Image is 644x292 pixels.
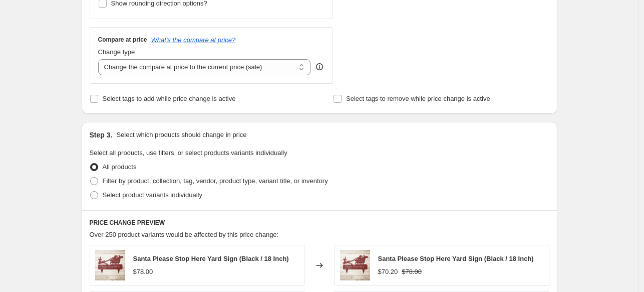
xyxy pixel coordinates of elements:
[378,255,534,262] span: Santa Please Stop Here Yard Sign (Black / 18 Inch)
[116,130,246,140] p: Select which products should change in price
[90,130,113,140] h2: Step 3.
[346,95,490,102] span: Select tags to remove while price change is active
[98,36,147,44] h3: Compare at price
[103,191,202,199] span: Select product variants individually
[95,250,125,280] img: Santa_Sleigh_Please_Stop_Here_Metal_Ou_Red_Simple_Wood_BKGD_Mockup_png_80x.jpg
[378,268,398,275] span: $70.20
[98,48,135,56] span: Change type
[90,219,549,227] h6: PRICE CHANGE PREVIEW
[90,149,287,157] span: Select all products, use filters, or select products variants individually
[340,250,370,280] img: Santa_Sleigh_Please_Stop_Here_Metal_Ou_Red_Simple_Wood_BKGD_Mockup_png_80x.jpg
[103,163,137,171] span: All products
[133,268,153,275] span: $78.00
[133,255,289,262] span: Santa Please Stop Here Yard Sign (Black / 18 Inch)
[402,268,422,275] span: $78.00
[103,95,236,102] span: Select tags to add while price change is active
[103,177,328,185] span: Filter by product, collection, tag, vendor, product type, variant title, or inventory
[90,231,279,238] span: Over 250 product variants would be affected by this price change:
[151,36,236,44] button: What's the compare at price?
[314,62,325,72] div: help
